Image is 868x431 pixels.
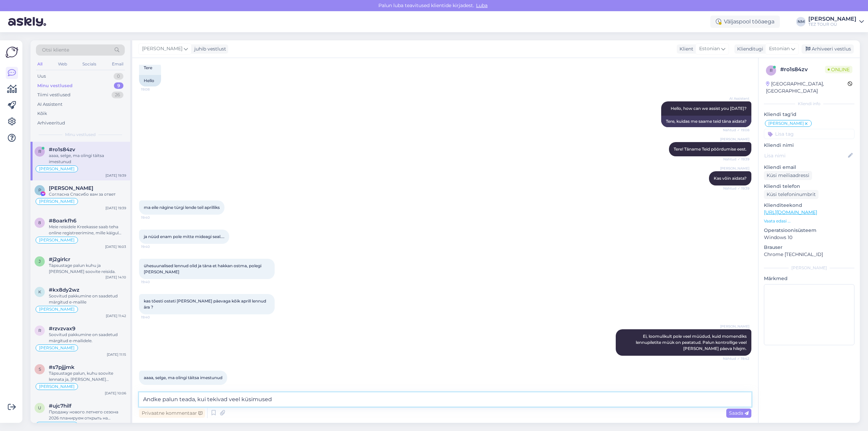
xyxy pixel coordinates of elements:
[770,68,773,73] span: r
[734,45,763,53] div: Klienditugi
[764,171,812,180] div: Küsi meiliaadressi
[141,215,166,220] span: 19:40
[114,73,123,80] div: 0
[49,153,126,165] div: aaaa, selge, ma olingi täitsa imestunud
[39,346,75,350] span: [PERSON_NAME]
[720,137,749,142] span: [PERSON_NAME]
[720,166,749,171] span: [PERSON_NAME]
[764,164,854,171] p: Kliendi email
[49,370,126,383] div: Täpsustage palun, kuhu soovite lennata ja, [PERSON_NAME][DEMOGRAPHIC_DATA], siis kui kauaks.
[144,263,262,274] span: ühesuunalised lennud olid ja täna et hakkan ostma, polegi [PERSON_NAME]
[49,224,126,236] div: Meie reisidele Kreekasse saab teha online registreerimine, mille käigul saab valida istekohad len...
[38,289,41,294] span: k
[724,96,749,101] span: AI Assistent
[38,405,41,410] span: u
[37,73,46,80] div: Uus
[825,66,852,73] span: Online
[105,391,126,396] div: [DATE] 10:06
[671,106,747,111] span: Hello, how can we assist you [DATE]?
[764,234,854,241] p: Windows 10
[723,128,749,133] span: Nähtud ✓ 19:08
[677,45,693,53] div: Klient
[105,244,126,249] div: [DATE] 16:03
[764,111,854,118] p: Kliendi tag'id
[49,293,126,305] div: Soovitud pakkumine on saadetud märgitud e-mailile
[37,120,65,126] div: Arhiveeritud
[192,45,226,53] div: juhib vestlust
[38,188,41,193] span: Р
[723,157,749,162] span: Nähtud ✓ 19:39
[141,279,166,285] span: 19:40
[764,265,854,271] div: [PERSON_NAME]
[37,110,47,117] div: Kõik
[139,75,161,86] div: Hello
[144,205,220,210] span: ma eile nägine türgi lende teil aprilliks
[39,238,75,242] span: [PERSON_NAME]
[39,167,75,171] span: [PERSON_NAME]
[38,328,41,333] span: r
[661,116,751,127] div: Tere, kuidas me saame teid täna aidata?
[764,275,854,282] p: Märkmed
[49,332,126,344] div: Soovitud pakkumine on saadetud märgitud e-mailidele.
[764,218,854,224] p: Vaata edasi ...
[636,334,748,351] span: Ei, loomulikult pole veel müüdud, kuid momendiks lennupiletite müük on peatatud. Palun kontrollig...
[674,146,747,152] span: Tere! Täname Teid pöördumise eest.
[139,409,205,418] div: Privaatne kommentaar
[39,307,75,311] span: [PERSON_NAME]
[49,146,75,153] span: #ro1s84zv
[42,46,69,54] span: Otsi kliente
[49,262,126,275] div: Täpsustage palun kuhu ja [PERSON_NAME] soovite reisida.
[49,409,126,421] div: Продажу нового летнего сезона 2026 планируем открыть на следующей неделе.
[37,82,73,89] div: Minu vestlused
[808,22,856,27] div: TEZ TOUR OÜ
[144,234,224,239] span: ja nüüd enam pole mitte mideagi seal....
[105,205,126,211] div: [DATE] 19:39
[764,183,854,190] p: Kliendi telefon
[764,202,854,209] p: Klienditeekond
[764,190,818,199] div: Küsi telefoninumbrit
[764,129,854,139] input: Lisa tag
[141,385,166,390] span: 19:42
[49,185,93,191] span: Романова Анжелика
[766,80,848,95] div: [GEOGRAPHIC_DATA], [GEOGRAPHIC_DATA]
[39,259,41,264] span: j
[49,403,72,409] span: #ujc7hilf
[141,87,166,92] span: 19:08
[764,142,854,149] p: Kliendi nimi
[49,287,79,293] span: #kx8dy2wz
[114,82,123,89] div: 9
[144,298,267,310] span: kas tõesti osteti [PERSON_NAME] päevaga kõik aprill lennud ära ?
[764,227,854,234] p: Operatsioonisüsteem
[49,218,76,224] span: #8oarkfh6
[37,92,71,98] div: Tiimi vestlused
[723,186,749,191] span: Nähtud ✓ 19:39
[49,364,75,370] span: #s7pjjjmk
[808,16,856,22] div: [PERSON_NAME]
[723,356,749,361] span: Nähtud ✓ 19:42
[764,152,847,159] input: Lisa nimi
[112,92,123,98] div: 26
[107,352,126,357] div: [DATE] 11:15
[808,16,864,27] a: [PERSON_NAME]TEZ TOUR OÜ
[49,256,70,262] span: #j2girlcr
[106,313,126,318] div: [DATE] 11:42
[139,392,751,407] textarea: Andke palun teada, kui tekivad veel küsimused
[474,2,490,8] span: Luba
[81,60,98,68] div: Socials
[699,45,720,53] span: Estonian
[144,375,222,380] span: aaaa, selge, ma olingi täitsa imestunud
[802,44,854,54] div: Arhiveeri vestlus
[105,275,126,280] div: [DATE] 14:10
[714,176,747,181] span: Kas võin aidata?
[38,220,41,225] span: 8
[111,60,125,68] div: Email
[36,60,44,68] div: All
[142,45,182,53] span: [PERSON_NAME]
[764,244,854,251] p: Brauser
[5,46,18,59] img: Askly Logo
[57,60,68,68] div: Web
[710,16,780,28] div: Väljaspool tööaega
[105,173,126,178] div: [DATE] 19:39
[768,121,804,125] span: [PERSON_NAME]
[49,326,75,332] span: #rzvzvax9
